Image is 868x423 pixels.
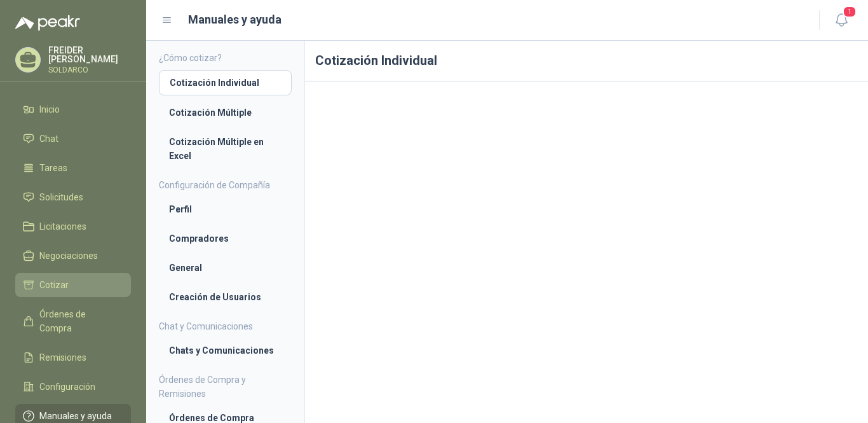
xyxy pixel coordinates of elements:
iframe: 953374dfa75b41f38925b712e2491bfd [315,92,858,396]
span: Inicio [39,102,60,116]
li: Chats y Comunicaciones [169,343,281,357]
h1: Manuales y ayuda [188,11,281,29]
a: Órdenes de Compra [15,302,131,340]
p: SOLDARCO [48,66,131,74]
a: Tareas [15,156,131,180]
span: 1 [843,6,857,18]
span: Remisiones [39,350,86,364]
a: Solicitudes [15,185,131,209]
li: Perfil [169,202,281,216]
li: General [169,261,281,275]
span: Negociaciones [39,249,98,263]
li: Cotización Múltiple en Excel [169,135,281,163]
a: Inicio [15,97,131,121]
h4: Órdenes de Compra y Remisiones [159,373,292,401]
span: Solicitudes [39,190,83,204]
h4: ¿Cómo cotizar? [159,51,292,65]
a: Licitaciones [15,214,131,239]
li: Creación de Usuarios [169,290,281,304]
img: Logo peakr [15,15,80,31]
a: Perfil [159,197,292,221]
a: Cotización Múltiple [159,101,292,125]
span: Órdenes de Compra [39,307,119,335]
li: Compradores [169,232,281,246]
h1: Cotización Individual [305,41,868,81]
a: Cotizar [15,273,131,297]
a: Cotización Individual [159,70,292,95]
h4: Chat y Comunicaciones [159,319,292,333]
a: Remisiones [15,345,131,370]
p: FREIDER [PERSON_NAME] [48,46,131,64]
span: Cotizar [39,278,69,292]
li: Cotización Múltiple [169,106,281,120]
a: General [159,256,292,280]
a: Chats y Comunicaciones [159,338,292,363]
a: Creación de Usuarios [159,285,292,309]
span: Manuales y ayuda [39,409,112,423]
li: Cotización Individual [170,76,281,90]
a: Cotización Múltiple en Excel [159,130,292,168]
span: Licitaciones [39,219,86,233]
span: Configuración [39,380,95,394]
a: Compradores [159,226,292,251]
button: 1 [830,9,853,32]
h4: Configuración de Compañía [159,178,292,192]
a: Chat [15,127,131,151]
a: Configuración [15,375,131,399]
span: Chat [39,132,58,146]
a: Negociaciones [15,244,131,268]
span: Tareas [39,161,67,175]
